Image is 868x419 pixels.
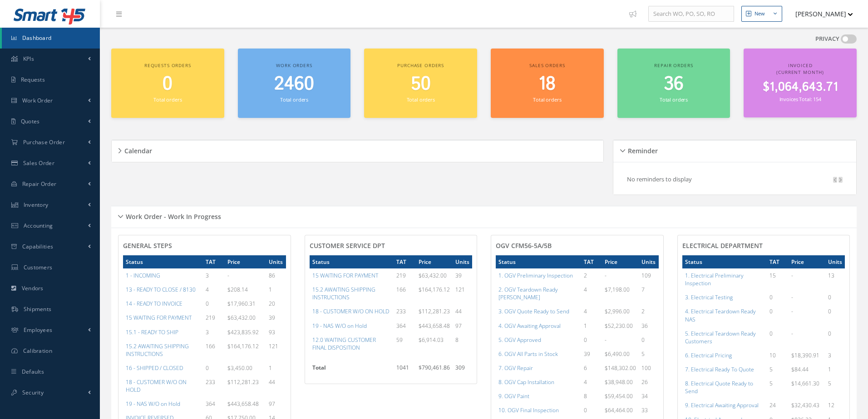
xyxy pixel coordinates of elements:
[227,342,259,350] span: $164,176.12
[126,342,189,358] a: 15.2 AWAITING SHIPPING INSTRUCTIONS
[639,347,658,361] td: 5
[280,96,308,103] small: Total orders
[741,6,782,22] button: New
[416,255,453,268] th: Price
[144,62,191,68] span: Requests orders
[312,307,389,315] a: 18 - CUSTOMER W/O ON HOLD
[394,304,416,318] td: 233
[825,304,845,326] td: 0
[605,406,633,414] span: $64,464.00
[639,389,658,403] td: 34
[605,378,633,386] span: $38,948.00
[227,400,259,408] span: $443,658.48
[453,304,472,318] td: 44
[767,348,789,362] td: 10
[419,272,447,279] span: $63,432.00
[203,325,225,339] td: 3
[788,62,813,68] span: Invoiced
[617,49,730,118] a: Repair orders 36 Total orders
[126,400,180,408] a: 19 - NAS W/O on Hold
[419,307,450,315] span: $112,281.23
[394,283,416,304] td: 166
[123,242,286,250] h4: General Steps
[227,314,256,322] span: $63,432.00
[266,255,286,268] th: Units
[581,283,602,304] td: 4
[767,304,789,326] td: 0
[23,55,34,63] span: KPIs
[791,293,793,301] span: -
[744,49,857,117] a: Invoiced (Current Month) $1,064,643.71 Invoices Total: 154
[312,322,367,330] a: 19 - NAS W/O on Hold
[581,333,602,347] td: 0
[453,283,472,304] td: 121
[312,286,375,301] a: 15.2 AWAITING SHIPPING INSTRUCTIONS
[605,272,607,279] span: -
[364,49,477,118] a: Purchase orders 50 Total orders
[21,117,40,125] span: Quotes
[163,71,173,97] span: 0
[639,304,658,318] td: 2
[498,392,529,400] a: 9. OGV Paint
[266,325,286,339] td: 93
[533,96,561,103] small: Total orders
[419,322,450,330] span: $443,658.48
[498,350,558,358] a: 6. OGV All Parts in Stock
[825,348,845,362] td: 3
[126,314,192,322] a: 15 WAITING FOR PAYMENT
[602,255,639,268] th: Price
[496,255,581,268] th: Status
[111,49,224,118] a: Requests orders 0 Total orders
[791,351,819,359] span: $18,390.91
[126,272,160,279] a: 1 - INCOMING
[22,284,44,292] span: Vendors
[660,96,688,103] small: Total orders
[538,71,556,97] span: 18
[203,311,225,325] td: 219
[310,242,473,250] h4: CUSTOMER SERVICE DPT
[23,138,65,146] span: Purchase Order
[581,375,602,389] td: 4
[625,144,658,155] h5: Reminder
[310,361,394,379] th: Total
[394,333,416,355] td: 59
[639,361,658,375] td: 100
[122,144,152,155] h5: Calendar
[266,375,286,397] td: 44
[394,361,416,379] td: 1041
[496,242,659,250] h4: OGV CFM56-5A/5B
[266,297,286,311] td: 20
[394,319,416,333] td: 364
[238,49,351,118] a: Work orders 2460 Total orders
[498,322,561,330] a: 4. OGV Awaiting Approval
[682,242,845,250] h4: Electrical Department
[825,376,845,398] td: 5
[22,180,57,188] span: Repair Order
[685,365,754,373] a: 7. Electrical Ready To Quote
[22,368,44,375] span: Defaults
[203,339,225,361] td: 166
[310,255,394,268] th: Status
[2,28,100,49] a: Dashboard
[825,255,845,268] th: Units
[755,10,765,18] div: New
[825,290,845,304] td: 0
[787,5,853,23] button: [PERSON_NAME]
[605,364,636,372] span: $148,302.00
[685,307,756,323] a: 4. Electrical Teardown Ready NAS
[685,272,744,287] a: 1. Electrical Preliminary Inspection
[685,330,756,345] a: 5. Electrical Teardown Ready Customers
[22,243,54,250] span: Capabilities
[767,376,789,398] td: 5
[581,347,602,361] td: 39
[276,62,312,68] span: Work orders
[153,96,182,103] small: Total orders
[685,401,759,409] a: 9. Electrical Awaiting Approval
[581,304,602,318] td: 4
[453,333,472,355] td: 8
[791,401,819,409] span: $32,430.43
[24,222,53,229] span: Accounting
[685,351,732,359] a: 6. Electrical Pricing
[453,361,472,379] td: 309
[453,319,472,333] td: 97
